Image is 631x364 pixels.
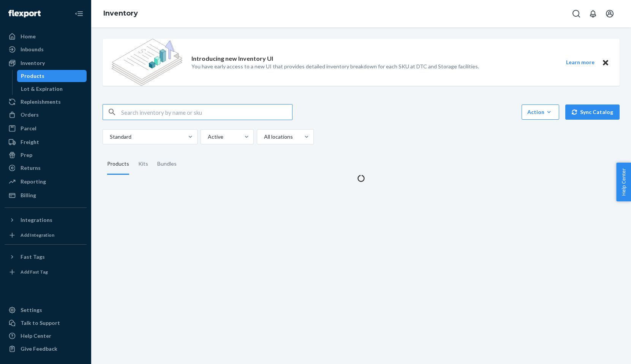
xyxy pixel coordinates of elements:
div: Fast Tags [21,253,45,261]
a: Returns [5,162,87,174]
img: new-reports-banner-icon.82668bd98b6a51aee86340f2a7b77ae3.png [112,39,182,86]
div: Add Fast Tag [21,269,48,275]
div: Help Center [21,332,51,340]
a: Add Integration [5,229,87,241]
a: Inbounds [5,43,87,55]
div: Replenishments [21,98,61,106]
input: Active [207,133,208,141]
button: Sync Catalog [565,104,620,120]
button: Learn more [561,58,599,67]
input: All locations [263,133,264,141]
input: Standard [109,133,110,141]
button: Open Search Box [569,6,584,21]
a: Parcel [5,122,87,135]
div: Inbounds [21,46,44,53]
a: Freight [5,136,87,148]
a: Lot & Expiration [17,83,87,95]
div: Add Integration [21,232,54,238]
a: Reporting [5,176,87,188]
div: Integrations [21,216,52,224]
a: Products [17,70,87,82]
div: Home [21,33,36,40]
a: Help Center [5,330,87,342]
div: Parcel [21,125,36,132]
a: Prep [5,149,87,161]
div: Lot & Expiration [21,85,63,93]
a: Replenishments [5,96,87,108]
button: Integrations [5,214,87,226]
div: Products [107,154,129,175]
a: Billing [5,189,87,201]
a: Settings [5,304,87,316]
div: Billing [21,191,36,199]
a: Orders [5,109,87,121]
div: Settings [21,306,42,314]
div: Orders [21,111,39,119]
button: Help Center [616,163,631,201]
div: Products [21,72,44,80]
div: Action [527,108,554,116]
div: Inventory [21,59,45,67]
a: Add Fast Tag [5,266,87,278]
input: Search inventory by name or sku [121,104,292,120]
div: Prep [21,151,32,159]
div: Kits [138,154,148,175]
div: Returns [21,164,41,172]
div: Freight [21,138,39,146]
button: Open account menu [602,6,617,21]
div: Bundles [157,154,177,175]
button: Talk to Support [5,317,87,329]
p: Introducing new Inventory UI [191,54,273,63]
a: Home [5,30,87,43]
button: Give Feedback [5,343,87,355]
button: Fast Tags [5,251,87,263]
div: Talk to Support [21,319,60,327]
button: Close [601,58,610,67]
p: You have early access to a new UI that provides detailed inventory breakdown for each SKU at DTC ... [191,63,479,70]
button: Close Navigation [71,6,87,21]
div: Give Feedback [21,345,57,353]
img: Flexport logo [8,10,41,17]
div: Reporting [21,178,46,185]
button: Action [522,104,559,120]
a: Inventory [5,57,87,69]
ol: breadcrumbs [97,3,144,25]
a: Inventory [103,9,138,17]
button: Open notifications [585,6,601,21]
